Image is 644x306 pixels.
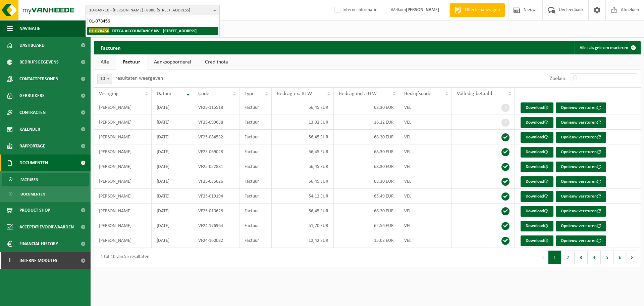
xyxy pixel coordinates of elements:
[87,17,218,25] input: Zoeken naar gekoppelde vestigingen
[94,115,152,130] td: [PERSON_NAME]
[272,218,334,233] td: 51,70 EUR
[239,144,272,159] td: Factuur
[399,130,452,144] td: VEL
[198,91,209,96] span: Code
[239,174,272,189] td: Factuur
[556,102,606,113] button: Opnieuw versturen
[548,251,561,264] button: 1
[399,115,452,130] td: VEL
[334,204,399,218] td: 68,30 EUR
[245,91,255,96] span: Type
[556,235,606,246] button: Opnieuw versturen
[152,130,194,144] td: [DATE]
[152,174,194,189] td: [DATE]
[89,28,197,33] strong: - TITECA ACCOUNTANCY NV - [STREET_ADDRESS]
[239,233,272,248] td: Factuur
[334,233,399,248] td: 15,03 EUR
[574,41,640,54] button: Alles als gelezen markeren
[2,173,89,186] a: Facturen
[193,204,239,218] td: VF25-010628
[239,115,272,130] td: Factuur
[152,204,194,218] td: [DATE]
[193,100,239,115] td: VF25-115518
[561,251,575,264] button: 2
[463,7,501,13] span: Offerte aanvragen
[614,251,627,264] button: 6
[94,41,127,54] h2: Facturen
[272,115,334,130] td: 13,32 EUR
[406,7,439,12] strong: [PERSON_NAME]
[94,54,116,70] a: Alle
[152,218,194,233] td: [DATE]
[556,117,606,128] button: Opnieuw versturen
[277,91,312,96] span: Bedrag ex. BTW
[157,91,171,96] span: Datum
[334,174,399,189] td: 68,30 EUR
[521,162,553,172] a: Download
[152,189,194,204] td: [DATE]
[19,202,50,219] span: Product Shop
[521,176,553,187] a: Download
[521,117,553,128] a: Download
[116,54,147,70] a: Factuur
[19,71,58,87] span: Contactpersonen
[152,159,194,174] td: [DATE]
[19,219,74,235] span: Acceptatievoorwaarden
[94,218,152,233] td: [PERSON_NAME]
[86,5,220,15] button: 10-849710 - [PERSON_NAME] - 8880 [STREET_ADDRESS]
[457,91,492,96] span: Volledig betaald
[556,147,606,158] button: Opnieuw versturen
[193,159,239,174] td: VF25-052881
[19,235,58,252] span: Financial History
[556,191,606,202] button: Opnieuw versturen
[334,130,399,144] td: 68,30 EUR
[198,54,235,70] a: Creditnota
[94,130,152,144] td: [PERSON_NAME]
[94,189,152,204] td: [PERSON_NAME]
[339,91,377,96] span: Bedrag incl. BTW
[521,147,553,158] a: Download
[19,155,48,171] span: Documenten
[193,144,239,159] td: VF25-069028
[94,204,152,218] td: [PERSON_NAME]
[627,251,637,264] button: Next
[193,115,239,130] td: VF25-099638
[19,20,40,37] span: Navigatie
[272,130,334,144] td: 56,45 EUR
[556,162,606,172] button: Opnieuw versturen
[193,233,239,248] td: VF24-160082
[239,189,272,204] td: Factuur
[521,221,553,231] a: Download
[399,218,452,233] td: VEL
[193,218,239,233] td: VF24-176964
[272,144,334,159] td: 56,45 EUR
[272,100,334,115] td: 56,45 EUR
[521,132,553,143] a: Download
[239,204,272,218] td: Factuur
[2,187,89,200] a: Documenten
[272,204,334,218] td: 56,45 EUR
[19,37,45,54] span: Dashboard
[19,104,46,121] span: Contracten
[94,159,152,174] td: [PERSON_NAME]
[152,115,194,130] td: [DATE]
[449,3,505,17] a: Offerte aanvragen
[333,5,377,15] label: Interne informatie
[601,251,614,264] button: 5
[272,174,334,189] td: 56,45 EUR
[94,100,152,115] td: [PERSON_NAME]
[272,189,334,204] td: 54,12 EUR
[152,100,194,115] td: [DATE]
[20,173,38,186] span: Facturen
[19,87,45,104] span: Gebruikers
[94,144,152,159] td: [PERSON_NAME]
[334,189,399,204] td: 65,49 EUR
[89,28,109,33] span: 01-078456
[152,144,194,159] td: [DATE]
[399,144,452,159] td: VEL
[97,74,112,84] span: 10
[334,100,399,115] td: 68,30 EUR
[334,218,399,233] td: 62,56 EUR
[521,206,553,217] a: Download
[399,159,452,174] td: VEL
